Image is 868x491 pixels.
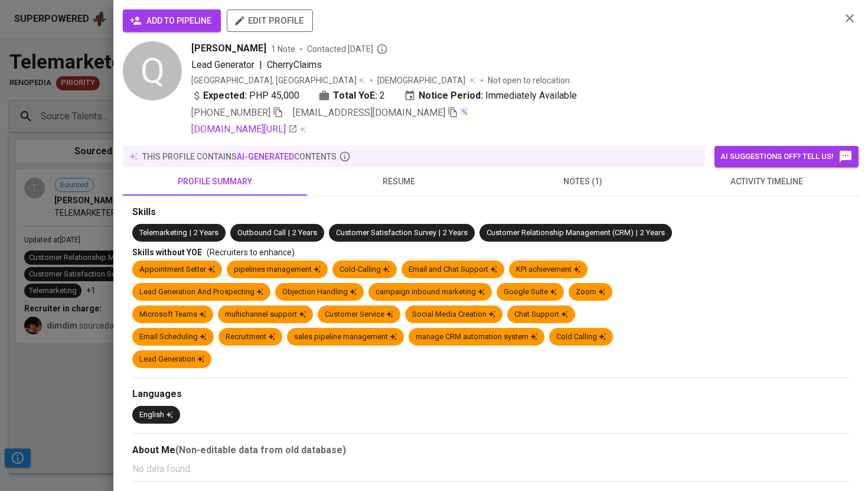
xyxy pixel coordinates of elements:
[288,227,290,239] span: |
[380,89,385,103] span: 2
[682,174,852,189] span: activity timeline
[443,228,468,237] span: 2 Years
[191,89,299,103] div: PHP 45,000
[139,264,215,275] div: Appointment Setter
[314,174,484,189] span: resume
[576,287,605,298] div: Zoom
[207,248,295,257] span: (Recruiters to enhance)
[190,227,191,239] span: |
[139,287,263,298] div: Lead Generation And Prospecting
[139,309,206,320] div: Microsoft Teams
[516,264,580,275] div: KPI achievement
[292,228,317,237] span: 2 Years
[139,331,207,343] div: Email Scheduling
[282,287,357,298] div: Objection Handling
[237,152,294,161] span: AI-generated
[237,228,286,237] span: Outbound Call
[459,107,469,116] img: magic_wand.svg
[404,89,577,103] div: Immediately Available
[714,146,859,167] button: AI suggestions off? Tell us!
[236,13,304,28] span: edit profile
[234,264,321,275] div: pipelines management
[225,309,306,320] div: multichannel support
[139,409,173,421] div: English
[227,9,313,32] button: edit profile
[636,227,638,239] span: |
[377,74,467,86] span: [DEMOGRAPHIC_DATA]
[267,59,322,70] span: CherryClaims
[123,9,221,32] button: add to pipeline
[130,174,300,189] span: profile summary
[556,331,606,343] div: Cold Calling
[307,43,388,55] span: Contacted [DATE]
[132,388,849,401] div: Languages
[514,309,568,320] div: Chat Support
[409,264,497,275] div: Email and Chat Support
[191,74,366,86] div: [GEOGRAPHIC_DATA], [GEOGRAPHIC_DATA]
[191,41,266,56] span: [PERSON_NAME]
[123,41,182,100] div: Q
[259,58,262,72] span: |
[419,89,483,103] b: Notice Period:
[376,287,485,298] div: campaign inbound marketing
[487,228,634,237] span: Customer Relationship Management (CRM)
[132,206,849,219] div: Skills
[139,228,187,237] span: Telemarketing
[132,14,211,28] span: add to pipeline
[132,462,849,476] p: No data found.
[640,228,665,237] span: 2 Years
[504,287,557,298] div: Google Suite
[142,151,337,162] p: this profile contains contents
[340,264,390,275] div: Cold-Calling
[336,228,436,237] span: Customer Satisfaction Survey
[412,309,495,320] div: Social Media Creation
[226,331,275,343] div: Recruitment
[191,122,298,136] a: [DOMAIN_NAME][URL]
[498,174,668,189] span: notes (1)
[175,444,346,456] b: (Non-editable data from old database)
[416,331,537,343] div: manage CRM automation system
[191,107,270,118] span: [PHONE_NUMBER]
[271,43,295,55] span: 1 Note
[720,149,853,164] span: AI suggestions off? Tell us!
[294,331,397,343] div: sales pipeline management
[203,89,247,103] b: Expected:
[191,59,254,70] span: Lead Generator
[139,354,204,365] div: Lead Generation
[293,107,445,118] span: [EMAIL_ADDRESS][DOMAIN_NAME]
[333,89,377,103] b: Total YoE:
[132,248,202,257] span: Skills without YOE
[194,228,218,237] span: 2 Years
[376,43,388,55] svg: By Philippines recruiter
[227,15,313,25] a: edit profile
[132,443,849,457] div: About Me
[488,74,570,86] p: Not open to relocation
[325,309,393,320] div: Customer Service
[439,227,440,239] span: |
